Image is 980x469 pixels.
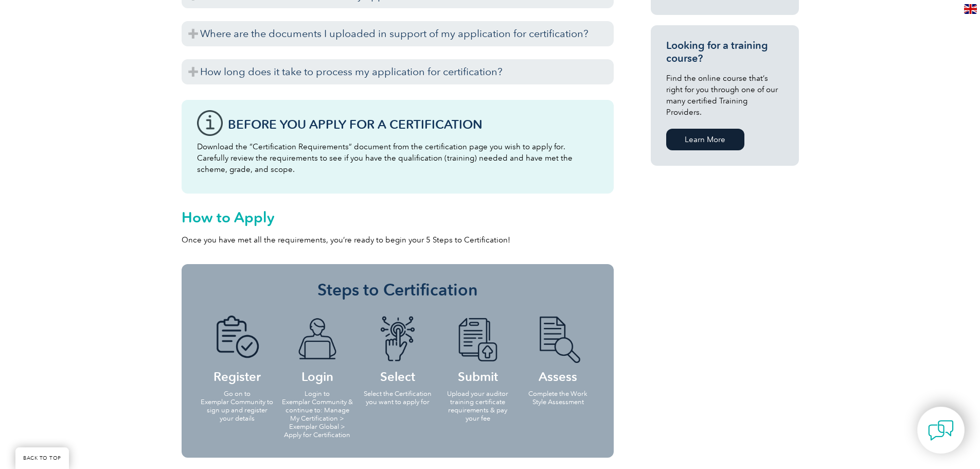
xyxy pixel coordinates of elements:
h3: Where are the documents I uploaded in support of my application for certification? [182,21,614,46]
img: icon-blue-finger-button.png [369,316,426,363]
a: Learn More [666,129,744,150]
p: Login to Exemplar Community & continue to: Manage My Certification > Exemplar Global > Apply for ... [280,390,354,439]
h3: How long does it take to process my application for certification? [182,59,614,84]
p: Complete the Work Style Assessment [521,390,595,406]
p: Go on to Exemplar Community to sign up and register your details [200,390,274,423]
img: icon-blue-laptop-male.png [289,316,346,363]
p: Select the Certification you want to apply for [361,390,435,406]
h3: Before You Apply For a Certification [228,118,598,131]
h4: Login [280,316,354,382]
img: en [964,4,977,14]
h4: Assess [521,316,595,382]
img: icon-blue-doc-arrow.png [450,316,506,363]
h4: Select [361,316,435,382]
img: icon-blue-doc-search.png [530,316,586,363]
p: Upload your auditor training certificate requirements & pay your fee [441,390,515,423]
h4: Register [200,316,274,382]
a: BACK TO TOP [15,447,69,469]
h4: Submit [441,316,515,382]
p: Once you have met all the requirements, you’re ready to begin your 5 Steps to Certification! [182,234,614,246]
p: Find the online course that’s right for you through one of our many certified Training Providers. [666,73,783,118]
h2: How to Apply [182,209,614,225]
h3: Looking for a training course? [666,39,783,65]
img: contact-chat.png [928,418,954,443]
img: icon-blue-doc-tick.png [209,316,265,363]
h3: Steps to Certification [197,280,598,300]
p: Download the “Certification Requirements” document from the certification page you wish to apply ... [197,141,598,175]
